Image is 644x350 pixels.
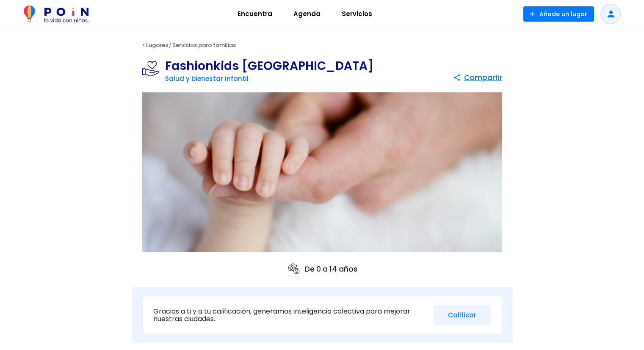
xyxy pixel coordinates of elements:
[227,4,283,24] a: Encuentra
[142,60,165,77] img: Salud y bienestar infantil
[165,60,374,72] h1: Fashionkids [GEOGRAPHIC_DATA]
[283,4,331,24] a: Agenda
[287,262,357,276] p: De 0 a 14 años
[433,305,491,325] button: Calificar
[142,92,502,253] img: Fashionkids Guadalajara
[453,70,502,85] button: Compartir
[146,41,168,49] a: Lugares
[338,7,376,21] span: Servicios
[234,7,276,21] span: Encuentra
[153,308,427,322] p: Gracias a ti y a tu calificación, generamos inteligencia colectiva para mejorar nuestras ciudades.
[172,41,236,49] a: Servicios para familias
[331,4,383,24] a: Servicios
[24,6,88,22] img: POiN
[165,74,249,83] a: Salud y bienestar infantil
[523,6,594,22] button: Añade un lugar
[132,39,513,52] div: < /
[290,7,324,21] span: Agenda
[287,262,301,276] img: ages icon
